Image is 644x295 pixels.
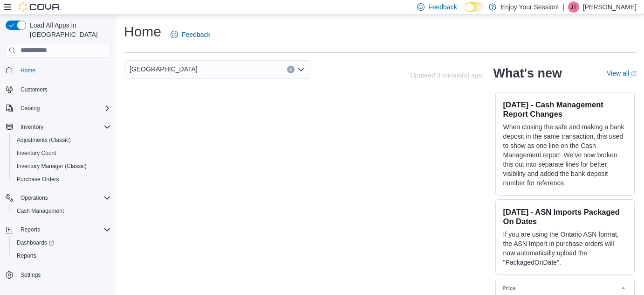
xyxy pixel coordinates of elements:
button: Inventory Count [9,147,115,160]
button: Inventory [2,120,115,133]
a: Customers [17,84,51,95]
h1: Home [124,22,161,41]
span: Inventory Count [17,149,56,157]
a: Dashboards [9,236,115,249]
button: Operations [17,192,52,204]
span: Catalog [17,103,111,114]
button: Reports [17,224,44,235]
a: Cash Management [13,205,68,217]
p: [PERSON_NAME] [583,1,637,13]
span: Feedback [182,30,210,39]
a: Settings [17,269,44,281]
span: Adjustments (Classic) [17,136,71,144]
a: Dashboards [13,237,58,248]
button: Home [2,63,115,77]
button: Open list of options [297,66,305,73]
span: Reports [13,250,111,261]
button: Catalog [17,103,43,114]
span: Settings [21,271,41,279]
button: Reports [9,249,115,262]
span: Purchase Orders [13,174,111,185]
p: If you are using the Ontario ASN format, the ASN Import in purchase orders will now automatically... [503,230,627,267]
a: Reports [13,250,40,261]
a: Purchase Orders [13,174,63,185]
div: Jesse Telfer [568,1,579,13]
span: [GEOGRAPHIC_DATA] [130,63,198,75]
a: Inventory Count [13,147,60,159]
input: Dark Mode [465,2,484,12]
button: Cash Management [9,204,115,218]
span: Dashboards [17,239,54,246]
span: Customers [17,84,111,95]
a: Feedback [167,25,214,44]
a: Inventory Manager (Classic) [13,161,90,172]
span: JT [570,1,576,13]
h2: What's new [493,66,562,81]
button: Settings [2,268,115,281]
p: Enjoy Your Session! [501,1,559,13]
p: Updated 3 minute(s) ago [410,71,482,79]
span: Catalog [21,105,40,112]
button: Inventory [17,121,47,133]
span: Adjustments (Classic) [13,134,111,146]
span: Reports [17,252,36,260]
span: Load All Apps in [GEOGRAPHIC_DATA] [26,21,111,39]
a: View allExternal link [607,70,637,77]
img: Cova [19,2,61,12]
button: Reports [2,223,115,236]
svg: External link [631,71,637,77]
a: Home [17,65,39,76]
p: When closing the safe and making a bank deposit in the same transaction, this used to show as one... [503,122,627,188]
span: Home [21,67,35,74]
span: Settings [17,269,111,281]
span: Inventory Manager (Classic) [13,161,111,172]
a: Adjustments (Classic) [13,134,75,146]
button: Customers [2,83,115,96]
span: Inventory Count [13,147,111,159]
span: Operations [17,192,111,204]
button: Adjustments (Classic) [9,133,115,147]
span: Cash Management [13,205,111,217]
span: Customers [21,86,48,93]
span: Inventory [17,121,111,133]
button: Purchase Orders [9,173,115,186]
span: Purchase Orders [17,176,59,183]
span: Home [17,64,111,76]
span: Operations [21,194,48,202]
span: Feedback [428,2,457,12]
button: Operations [2,191,115,204]
p: | [562,1,564,13]
span: Inventory Manager (Classic) [17,162,87,170]
span: Inventory [21,123,43,131]
h3: [DATE] - Cash Management Report Changes [503,100,627,119]
span: Dashboards [13,237,111,248]
span: Reports [17,224,111,235]
button: Clear input [287,66,295,73]
button: Inventory Manager (Classic) [9,160,115,173]
h3: [DATE] - ASN Imports Packaged On Dates [503,207,627,226]
button: Catalog [2,102,115,115]
span: Reports [21,226,40,233]
span: Cash Management [17,207,64,215]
